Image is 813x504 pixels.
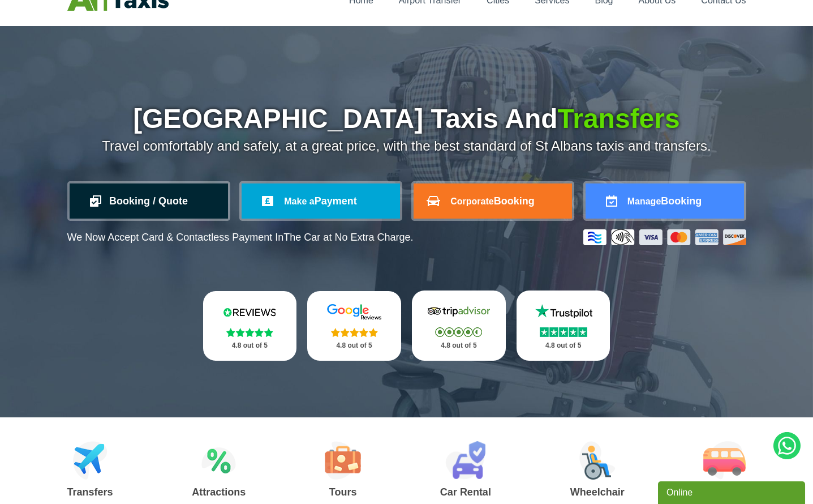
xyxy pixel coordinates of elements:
[201,441,236,480] img: Attractions
[192,487,246,497] h3: Attractions
[540,327,587,337] img: Stars
[424,339,493,353] p: 4.8 out of 5
[325,441,361,480] img: Tours
[284,197,314,206] span: Make a
[445,441,485,480] img: Car Rental
[583,229,746,245] img: Credit And Debit Cards
[67,487,113,497] h3: Transfers
[586,183,744,219] a: ManageBooking
[67,105,746,133] h1: [GEOGRAPHIC_DATA] Taxis And
[216,339,285,353] p: 4.8 out of 5
[425,303,493,320] img: Tripadvisor
[450,197,493,206] span: Corporate
[73,441,107,480] img: Airport Transfers
[242,183,400,219] a: Make aPayment
[331,328,378,337] img: Stars
[530,303,597,320] img: Trustpilot
[570,487,625,497] h3: Wheelchair
[283,232,413,243] span: The Car at No Extra Charge.
[216,304,283,321] img: Reviews.io
[412,291,506,361] a: Tripadvisor Stars 4.8 out of 5
[67,138,746,154] p: Travel comfortably and safely, at a great price, with the best standard of St Albans taxis and tr...
[226,328,273,337] img: Stars
[325,487,361,497] h3: Tours
[320,304,388,321] img: Google
[203,291,297,361] a: Reviews.io Stars 4.8 out of 5
[658,479,807,504] iframe: chat widget
[307,291,401,361] a: Google Stars 4.8 out of 5
[67,232,414,244] p: We Now Accept Card & Contactless Payment In
[70,183,228,219] a: Booking / Quote
[440,487,491,497] h3: Car Rental
[579,441,616,480] img: Wheelchair
[703,441,746,480] img: Minibus
[435,327,482,337] img: Stars
[558,104,680,134] span: Transfers
[529,339,598,353] p: 4.8 out of 5
[517,291,610,361] a: Trustpilot Stars 4.8 out of 5
[627,197,661,206] span: Manage
[320,339,389,353] p: 4.8 out of 5
[414,183,572,219] a: CorporateBooking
